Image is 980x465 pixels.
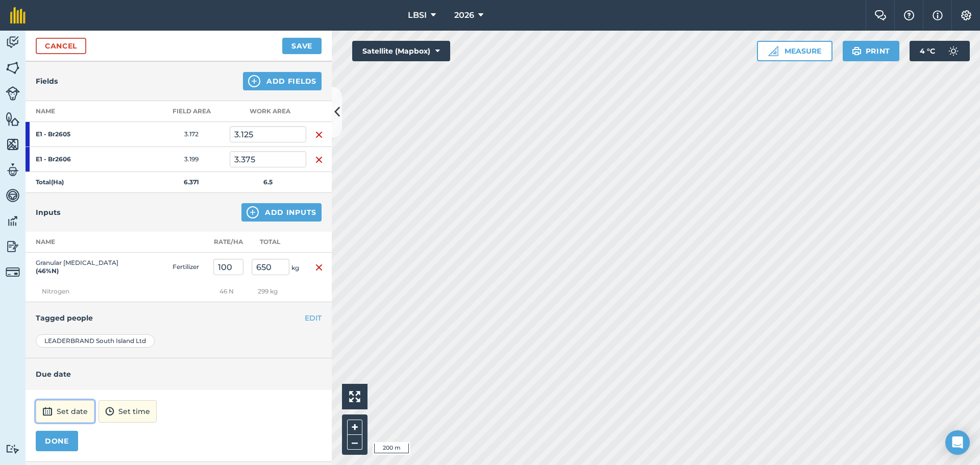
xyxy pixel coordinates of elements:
strong: E1 - Br2605 [36,130,115,138]
img: svg+xml;base64,PD94bWwgdmVyc2lvbj0iMS4wIiBlbmNvZGluZz0idXRmLTgiPz4KPCEtLSBHZW5lcmF0b3I6IEFkb2JlIE... [6,239,20,254]
h4: Inputs [36,207,60,218]
strong: ( 46 % N ) [36,267,59,275]
img: svg+xml;base64,PHN2ZyB4bWxucz0iaHR0cDovL3d3dy53My5vcmcvMjAwMC9zdmciIHdpZHRoPSIxOSIgaGVpZ2h0PSIyNC... [852,45,862,57]
button: Add Inputs [241,203,322,222]
h4: Fields [36,76,58,87]
button: Satellite (Mapbox) [352,41,450,61]
img: svg+xml;base64,PD94bWwgdmVyc2lvbj0iMS4wIiBlbmNvZGluZz0idXRmLTgiPz4KPCEtLSBHZW5lcmF0b3I6IEFkb2JlIE... [6,35,20,50]
button: – [347,435,362,450]
img: svg+xml;base64,PHN2ZyB4bWxucz0iaHR0cDovL3d3dy53My5vcmcvMjAwMC9zdmciIHdpZHRoPSIxNCIgaGVpZ2h0PSIyNC... [248,75,260,87]
span: LBSI [408,9,427,21]
td: Nitrogen [26,281,209,302]
img: Four arrows, one pointing top left, one top right, one bottom right and the last bottom left [349,391,360,402]
button: 4 °C [910,41,970,61]
img: Two speech bubbles overlapping with the left bubble in the forefront [874,10,887,20]
img: A cog icon [960,10,972,20]
button: Set date [36,400,94,423]
img: svg+xml;base64,PHN2ZyB4bWxucz0iaHR0cDovL3d3dy53My5vcmcvMjAwMC9zdmciIHdpZHRoPSIxNCIgaGVpZ2h0PSIyNC... [247,206,259,218]
button: Print [843,41,900,61]
td: 299 kg [248,281,306,302]
strong: Total ( Ha ) [36,178,64,186]
span: 4 ° C [920,41,935,61]
img: Ruler icon [768,46,778,56]
th: Rate/ Ha [209,232,248,253]
td: 46 N [209,281,248,302]
img: svg+xml;base64,PD94bWwgdmVyc2lvbj0iMS4wIiBlbmNvZGluZz0idXRmLTgiPz4KPCEtLSBHZW5lcmF0b3I6IEFkb2JlIE... [6,265,20,279]
img: svg+xml;base64,PD94bWwgdmVyc2lvbj0iMS4wIiBlbmNvZGluZz0idXRmLTgiPz4KPCEtLSBHZW5lcmF0b3I6IEFkb2JlIE... [42,405,53,418]
strong: 6.5 [263,178,273,186]
th: Total [248,232,306,253]
h4: Due date [36,369,322,380]
button: Save [282,38,322,54]
strong: E1 - Br2606 [36,155,115,163]
img: svg+xml;base64,PD94bWwgdmVyc2lvbj0iMS4wIiBlbmNvZGluZz0idXRmLTgiPz4KPCEtLSBHZW5lcmF0b3I6IEFkb2JlIE... [105,405,114,418]
img: svg+xml;base64,PD94bWwgdmVyc2lvbj0iMS4wIiBlbmNvZGluZz0idXRmLTgiPz4KPCEtLSBHZW5lcmF0b3I6IEFkb2JlIE... [943,41,964,61]
td: kg [248,253,306,282]
img: svg+xml;base64,PHN2ZyB4bWxucz0iaHR0cDovL3d3dy53My5vcmcvMjAwMC9zdmciIHdpZHRoPSI1NiIgaGVpZ2h0PSI2MC... [6,137,20,152]
td: 3.199 [153,147,230,172]
button: Set time [99,400,157,423]
img: svg+xml;base64,PD94bWwgdmVyc2lvbj0iMS4wIiBlbmNvZGluZz0idXRmLTgiPz4KPCEtLSBHZW5lcmF0b3I6IEFkb2JlIE... [6,86,20,101]
strong: 6.371 [184,178,199,186]
button: Measure [757,41,832,61]
button: + [347,420,362,435]
th: Name [26,232,128,253]
img: svg+xml;base64,PD94bWwgdmVyc2lvbj0iMS4wIiBlbmNvZGluZz0idXRmLTgiPz4KPCEtLSBHZW5lcmF0b3I6IEFkb2JlIE... [6,162,20,178]
img: svg+xml;base64,PHN2ZyB4bWxucz0iaHR0cDovL3d3dy53My5vcmcvMjAwMC9zdmciIHdpZHRoPSIxNyIgaGVpZ2h0PSIxNy... [933,9,943,21]
td: 3.172 [153,122,230,147]
img: fieldmargin Logo [10,7,26,23]
td: Granular [MEDICAL_DATA] [26,253,128,282]
div: LEADERBRAND South Island Ltd [36,334,155,348]
span: 2026 [454,9,474,21]
button: DONE [36,431,78,451]
th: Field Area [153,101,230,122]
img: svg+xml;base64,PHN2ZyB4bWxucz0iaHR0cDovL3d3dy53My5vcmcvMjAwMC9zdmciIHdpZHRoPSIxNiIgaGVpZ2h0PSIyNC... [315,154,323,166]
img: svg+xml;base64,PHN2ZyB4bWxucz0iaHR0cDovL3d3dy53My5vcmcvMjAwMC9zdmciIHdpZHRoPSIxNiIgaGVpZ2h0PSIyNC... [315,261,323,274]
a: Cancel [36,38,86,54]
img: svg+xml;base64,PD94bWwgdmVyc2lvbj0iMS4wIiBlbmNvZGluZz0idXRmLTgiPz4KPCEtLSBHZW5lcmF0b3I6IEFkb2JlIE... [6,444,20,454]
img: svg+xml;base64,PHN2ZyB4bWxucz0iaHR0cDovL3d3dy53My5vcmcvMjAwMC9zdmciIHdpZHRoPSI1NiIgaGVpZ2h0PSI2MC... [6,60,20,76]
button: Add Fields [243,72,322,90]
img: A question mark icon [903,10,915,20]
img: svg+xml;base64,PHN2ZyB4bWxucz0iaHR0cDovL3d3dy53My5vcmcvMjAwMC9zdmciIHdpZHRoPSI1NiIgaGVpZ2h0PSI2MC... [6,111,20,127]
div: Open Intercom Messenger [945,430,970,455]
button: EDIT [305,312,322,324]
th: Work area [230,101,306,122]
img: svg+xml;base64,PD94bWwgdmVyc2lvbj0iMS4wIiBlbmNvZGluZz0idXRmLTgiPz4KPCEtLSBHZW5lcmF0b3I6IEFkb2JlIE... [6,213,20,229]
img: svg+xml;base64,PHN2ZyB4bWxucz0iaHR0cDovL3d3dy53My5vcmcvMjAwMC9zdmciIHdpZHRoPSIxNiIgaGVpZ2h0PSIyNC... [315,129,323,141]
th: Name [26,101,153,122]
h4: Tagged people [36,312,322,324]
img: svg+xml;base64,PD94bWwgdmVyc2lvbj0iMS4wIiBlbmNvZGluZz0idXRmLTgiPz4KPCEtLSBHZW5lcmF0b3I6IEFkb2JlIE... [6,188,20,203]
td: Fertilizer [168,253,209,282]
